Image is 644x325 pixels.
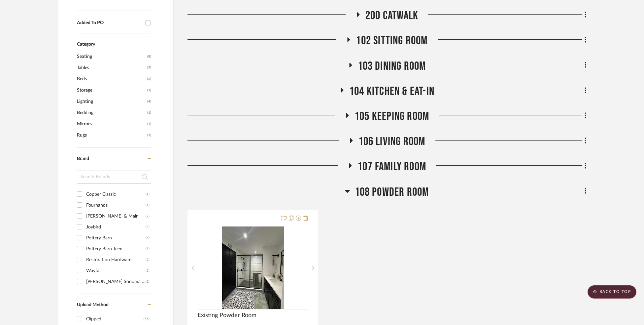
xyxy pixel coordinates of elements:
span: 102 Sitting Room [356,34,427,48]
div: Copper Classic [86,189,146,200]
span: (1) [147,85,151,96]
div: Pottery Barn Teen [86,244,146,254]
div: Pottery Barn [86,233,146,243]
span: Seating [77,51,146,62]
span: Storage [77,85,146,96]
div: (2) [146,265,150,276]
span: 105 Keeping Room [355,109,429,124]
span: Beds [77,73,146,85]
span: 106 Living Room [358,135,425,149]
span: Tables [77,62,146,73]
div: Wayfair [86,265,146,276]
span: (1) [147,130,151,141]
span: 107 Family Room [357,160,426,174]
span: Brand [77,156,89,161]
span: (1) [147,119,151,129]
span: Rugs [77,130,146,141]
div: [PERSON_NAME] Sonoma Home [86,276,146,287]
div: (1) [146,189,150,200]
div: Joybird [86,222,146,232]
span: Category [77,42,95,47]
div: (2) [146,276,150,287]
span: 200 Catwalk [365,9,418,23]
div: (6) [146,233,150,243]
div: (2) [146,255,150,265]
span: 104 Kitchen & Eat-In [349,84,434,99]
div: (1) [146,200,150,211]
div: Fourhands [86,200,146,211]
span: Mirrors [77,118,146,130]
span: Existing Powder Room [198,312,256,319]
div: Added To PO [77,20,142,26]
span: (7) [147,62,151,73]
scroll-to-top-button: BACK TO TOP [588,285,636,299]
span: Bedding [77,107,146,118]
span: 103 Dining Room [358,59,426,73]
span: Lighting [77,96,146,107]
div: (5) [146,222,150,232]
span: 108 Powder Room [355,185,429,199]
span: Upload Method [77,303,109,307]
img: Existing Powder Room [222,226,284,309]
div: (2) [146,211,150,222]
input: Search Brands [77,171,151,184]
span: (4) [147,96,151,107]
span: (8) [147,51,151,62]
span: (3) [147,74,151,84]
div: (5) [146,244,150,254]
div: (56) [144,314,150,324]
div: Clipped [86,314,144,324]
div: Restoration Hardware [86,255,146,265]
div: [PERSON_NAME] & Main [86,211,146,222]
span: (1) [147,107,151,118]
